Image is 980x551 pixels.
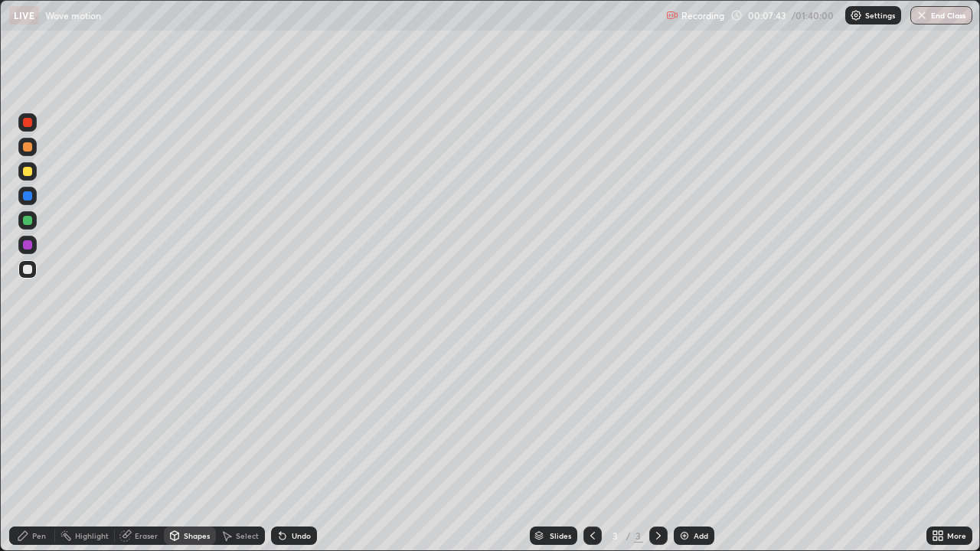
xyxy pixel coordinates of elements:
div: 3 [634,529,643,543]
div: More [947,532,966,540]
div: Pen [32,532,46,540]
div: Slides [550,532,571,540]
p: Settings [865,11,895,19]
div: Shapes [184,532,210,540]
div: / [626,531,631,540]
img: class-settings-icons [850,9,862,21]
div: Eraser [135,532,158,540]
img: end-class-cross [916,9,928,21]
p: Wave motion [45,9,101,21]
div: Undo [292,532,311,540]
div: Select [236,532,259,540]
img: recording.375f2c34.svg [666,9,678,21]
p: Recording [681,10,724,21]
div: Add [694,532,708,540]
p: LIVE [14,9,34,21]
button: End Class [910,6,972,24]
div: Highlight [75,532,109,540]
div: 3 [608,531,623,540]
img: add-slide-button [678,530,691,542]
